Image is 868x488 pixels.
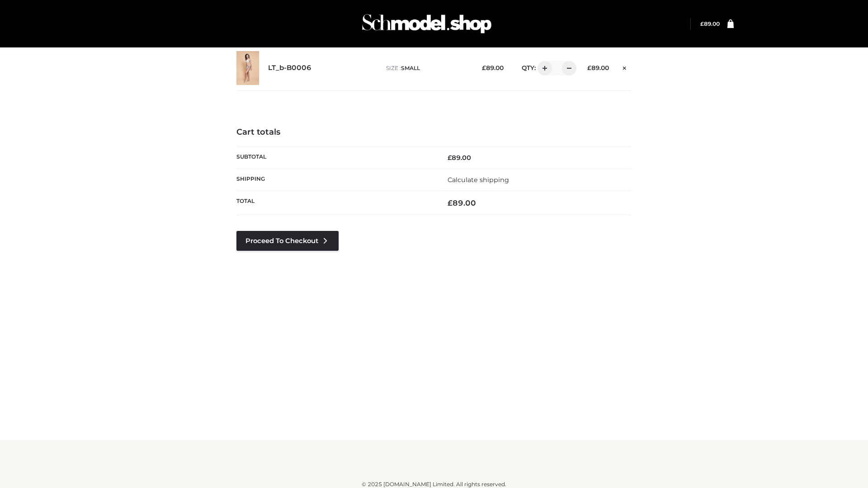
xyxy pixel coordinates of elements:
img: LT_b-B0006 - SMALL [236,51,259,85]
bdi: 89.00 [587,64,609,71]
a: Remove this item [618,61,632,73]
a: £89.00 [700,20,720,27]
a: Calculate shipping [448,176,509,184]
h4: Cart totals [236,127,632,137]
span: £ [448,154,452,162]
span: £ [448,198,453,207]
th: Total [236,191,434,215]
bdi: 89.00 [482,64,504,71]
span: £ [700,20,704,27]
div: QTY: [513,61,573,75]
a: LT_b-B0006 [268,64,311,72]
bdi: 89.00 [700,20,720,27]
bdi: 89.00 [448,198,476,207]
a: Proceed to Checkout [236,231,339,251]
span: SMALL [401,65,420,71]
bdi: 89.00 [448,154,471,162]
span: £ [587,64,591,71]
th: Subtotal [236,146,434,169]
p: size : [386,64,468,72]
img: Schmodel Admin 964 [359,6,495,42]
th: Shipping [236,169,434,191]
span: £ [482,64,486,71]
